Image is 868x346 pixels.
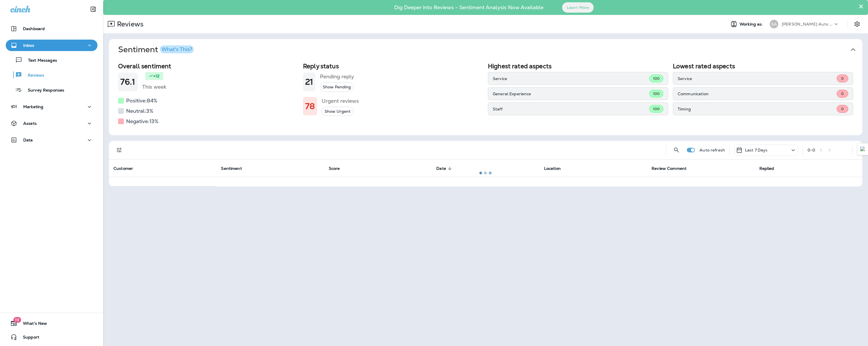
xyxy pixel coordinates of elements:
p: Survey Responses [22,88,64,93]
p: Reviews [22,73,44,78]
p: Dashboard [23,26,45,31]
span: 19 [13,317,21,323]
button: Data [6,134,97,146]
button: Marketing [6,101,97,112]
button: Dashboard [6,23,97,34]
button: Text Messages [6,54,97,66]
p: Assets [23,121,37,126]
button: Support [6,331,97,343]
span: Support [17,335,39,342]
button: Assets [6,118,97,129]
p: Text Messages [22,58,57,63]
span: What's New [17,321,47,328]
button: Reviews [6,69,97,81]
p: Marketing [23,104,43,109]
button: Survey Responses [6,84,97,96]
img: Detect Auto [860,147,865,152]
p: Data [23,138,33,142]
button: 19What's New [6,318,97,329]
button: Inbox [6,40,97,51]
p: Inbox [23,43,34,48]
button: Collapse Sidebar [85,3,101,15]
